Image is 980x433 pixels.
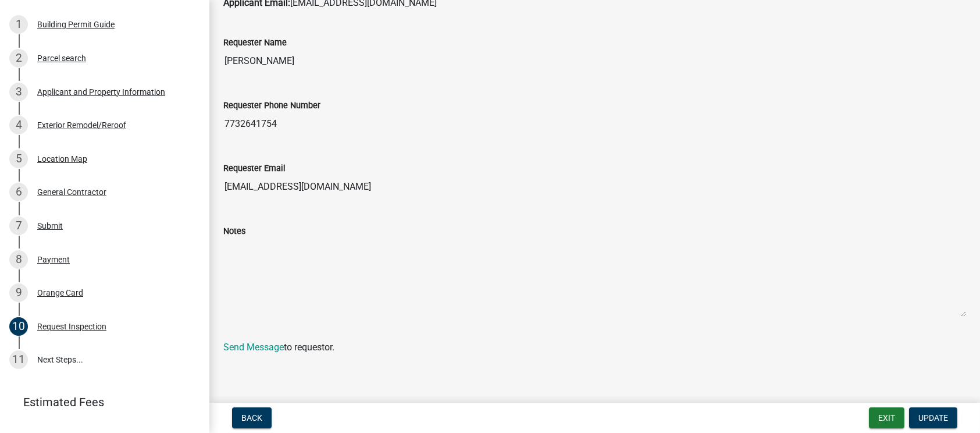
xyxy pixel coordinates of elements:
[223,228,245,236] label: Notes
[37,20,115,29] div: Building Permit Guide
[223,39,287,47] label: Requester Name
[9,116,28,134] div: 4
[241,413,262,423] span: Back
[37,121,126,129] div: Exterior Remodel/Reroof
[909,407,957,428] button: Update
[37,289,83,297] div: Orange Card
[9,49,28,68] div: 2
[869,407,904,428] button: Exit
[9,216,28,235] div: 7
[9,183,28,201] div: 6
[9,83,28,101] div: 3
[37,155,87,163] div: Location Map
[37,322,106,331] div: Request Inspection
[37,222,63,230] div: Submit
[9,350,28,369] div: 11
[9,391,191,414] a: Estimated Fees
[9,150,28,168] div: 5
[37,54,86,62] div: Parcel search
[37,188,106,196] div: General Contractor
[9,15,28,34] div: 1
[9,250,28,269] div: 8
[37,255,70,264] div: Payment
[37,88,165,96] div: Applicant and Property Information
[223,342,284,353] a: Send Message
[232,407,272,428] button: Back
[223,165,286,173] label: Requester Email
[9,283,28,302] div: 9
[223,102,320,110] label: Requester Phone Number
[918,413,948,423] span: Update
[9,317,28,336] div: 10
